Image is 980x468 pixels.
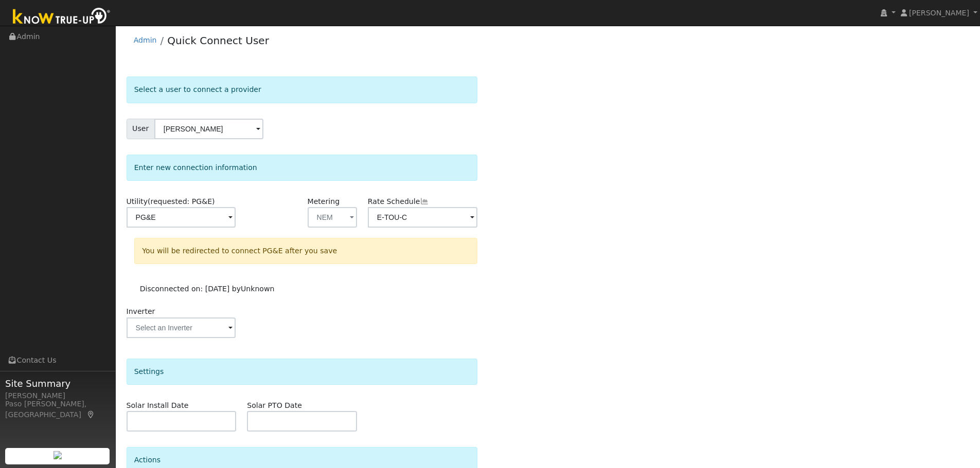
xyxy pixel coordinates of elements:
[127,207,236,228] input: Select a Utility
[127,77,478,103] div: Select a user to connect a provider
[127,119,155,139] span: User
[247,400,302,411] label: Solar PTO Date
[308,196,340,207] label: Metering
[167,34,269,47] a: Quick Connect User
[308,207,357,228] button: NEM
[54,451,62,459] img: retrieve
[127,317,236,338] input: Select an Inverter
[5,399,110,420] div: Paso [PERSON_NAME], [GEOGRAPHIC_DATA]
[909,9,969,17] span: [PERSON_NAME]
[241,285,274,293] span: Unknown
[134,238,477,264] div: You will be redirected to connect PG&E after you save
[368,196,429,207] label: Rate Schedule
[86,410,96,419] a: Map
[127,359,478,385] div: Settings
[127,400,189,411] label: Solar Install Date
[5,390,110,401] div: [PERSON_NAME]
[154,119,263,139] input: Select a User
[127,306,155,317] label: Inverter
[148,197,215,205] span: (requested: PG&E)
[138,282,276,296] td: Disconnected on: [DATE] by
[8,6,116,29] img: Know True-Up
[5,377,110,390] span: Site Summary
[134,36,157,44] a: Admin
[127,196,215,207] label: Utility
[127,155,478,181] div: Enter new connection information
